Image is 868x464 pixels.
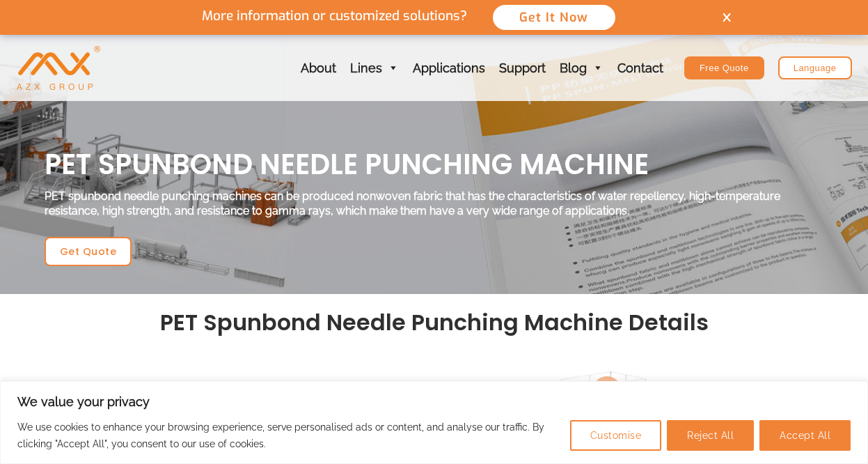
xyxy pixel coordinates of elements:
p: PET spunbond needle punching machines can be produced nonwoven fabric that has the characteristic... [45,190,824,219]
button: Customise [570,420,662,451]
button: Accept All [759,420,851,451]
a: Applications [406,35,492,101]
h2: PET Spunbond Needle Punching Machine Details [45,308,824,337]
span: Get Quote [60,247,117,256]
a: Blog [553,35,610,101]
a: Lines [343,35,406,101]
a: Language [778,56,852,79]
a: AZX Nonwoven Machine [17,61,100,74]
p: More information or customized solutions? [190,8,479,24]
a: Support [492,35,553,101]
button: Get It Now [491,3,617,31]
a: Get Quote [45,237,132,266]
button: Reject All [667,420,754,451]
a: Free Quote [684,56,764,79]
p: We use cookies to enhance your browsing experience, serve personalised ads or content, and analys... [17,419,560,452]
a: About [294,35,343,101]
a: Contact [610,35,670,101]
p: We value your privacy [17,394,851,410]
h1: PET spunbond needle punching machine [45,146,824,183]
